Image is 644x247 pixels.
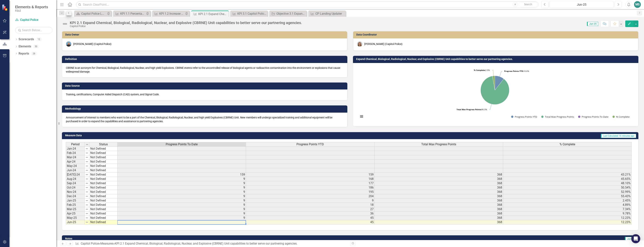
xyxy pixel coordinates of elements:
[90,186,117,190] td: Not Defined
[85,156,88,159] img: 8DAGhfEEPCf229AAAAAElFTkSuQmCC
[166,143,198,146] span: Progress Points To Date
[625,237,636,241] span: Jun-25
[503,194,632,199] td: 55.43%
[99,143,108,146] span: Status
[66,207,85,211] td: Mar-25
[65,58,345,61] h3: Definition
[85,208,88,211] img: 8DAGhfEEPCf229AAAAAElFTkSuQmCC
[198,12,228,16] div: KPI 2.1 Expand Chemical, Biological, Radiological, Nuclear, and Explosive (CBRNE) Unit capabiliti...
[85,160,88,163] img: 8DAGhfEEPCf229AAAAAElFTkSuQmCC
[503,211,632,216] td: 9.78%
[90,220,117,224] td: Not Defined
[359,114,364,119] button: View chart menu, Chart
[85,152,88,155] img: 8DAGhfEEPCf229AAAAAElFTkSuQmCC
[457,108,487,111] text: 86.5%
[85,177,88,180] img: 8DAGhfEEPCf229AAAAAElFTkSuQmCC
[66,66,343,73] p: CBRNE is an acronym for Chemical, Biological, Radiological, Nuclear, and high yield Explosives. C...
[375,203,503,207] td: 368
[66,211,85,216] td: Apr-25
[65,33,345,36] h3: Data Owner
[117,199,246,203] td: 9
[70,25,302,28] div: Capitol Police
[495,76,503,90] path: Progress Points YTD, 45.
[117,203,246,207] td: 9
[65,84,345,87] h3: Data Source
[375,207,503,211] td: 368
[276,11,306,16] div: Objective 3.1 Expand the scope of the Capitol Police Investigative Unit.
[117,186,246,190] td: 9
[90,151,117,155] td: Not Defined
[270,11,306,16] a: Objective 3.1 Expand the scope of the Capitol Police Investigative Unit.
[296,143,324,146] span: Progress Points YTD
[81,242,99,245] a: Capitol Police
[81,11,106,16] div: Capitol Police Landing Page 2
[117,173,246,177] td: 159
[120,11,145,16] div: KPI 1.1 Percentage of critical incidents/priority calls responded to within five minutes or less.
[634,1,641,8] button: MS
[90,168,117,173] td: Not Defined
[19,37,34,42] a: Scorecards
[66,164,85,168] td: May-24
[524,3,532,6] span: Search
[315,11,345,16] div: CP Landing Updater
[90,207,117,211] td: Not Defined
[503,207,632,211] td: 7.34%
[85,173,88,176] img: 8DAGhfEEPCf229AAAAAElFTkSuQmCC
[66,160,85,164] td: Apr-24
[90,190,117,194] td: Not Defined
[549,1,614,8] button: Jun-25
[578,115,608,118] button: Show Progress Points To Date
[117,207,246,211] td: 9
[85,212,88,215] img: 8DAGhfEEPCf229AAAAAElFTkSuQmCC
[2,4,9,11] img: ClearPoint Strategy
[90,211,117,216] td: Not Defined
[375,186,503,190] td: 368
[117,194,246,199] td: 9
[231,11,267,16] a: KPI 3.1 Capitol Police Investigative Unit to perform as a self-sufficient unit completing their o...
[85,203,88,206] img: 8DAGhfEEPCf229AAAAAElFTkSuQmCC
[71,143,80,146] span: Period
[62,21,68,27] img: Not Defined
[356,58,636,61] h3: Expand Chemical, Biological, Radiological, Nuclear, and Explosive (CBRNE) Unit capabilities to be...
[90,155,117,160] td: Not Defined
[503,216,632,220] td: 12.23%
[15,5,48,9] span: Elements & Reports
[66,155,85,160] td: Mar-24
[357,66,634,122] div: Chart. Highcharts interactive chart.
[90,173,117,177] td: Not Defined
[15,9,48,12] small: FDLE
[601,134,636,138] span: Last Calculated 16 minutes ago
[503,173,632,177] td: 43.21%
[19,52,29,56] a: Reports
[375,181,503,186] td: 368
[375,220,503,224] td: 368
[117,181,246,186] td: 9
[246,220,375,224] td: 45
[90,194,117,199] td: Not Defined
[31,52,37,55] div: 28
[246,199,375,203] td: 9
[503,203,632,207] td: 4.89%
[65,107,345,110] h3: Methodology
[246,177,375,181] td: 168
[309,11,345,16] a: CP Landing Updater
[75,242,347,246] div: » »
[73,42,111,46] div: [PERSON_NAME] (Capitol Police)
[66,146,85,151] td: Jan-24
[474,69,485,71] tspan: % Complete:
[66,181,85,186] td: Sep-24
[19,44,31,49] a: Elements
[551,2,612,7] div: Jun-25
[85,169,88,172] img: 8DAGhfEEPCf229AAAAAElFTkSuQmCC
[357,41,362,47] img: Adrianne Hovan
[375,173,503,177] td: 368
[66,220,85,224] td: Jun-25
[246,207,375,211] td: 27
[503,181,632,186] td: 48.10%
[612,115,630,118] button: Show % Complete
[66,92,343,96] p: Training, certifications, Computer Aided Dispatch (CAD) system, and Signal Code.
[85,216,88,219] img: 8DAGhfEEPCf229AAAAAElFTkSuQmCC
[117,216,246,220] td: 9
[75,11,106,16] a: Capitol Police Landing Page 2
